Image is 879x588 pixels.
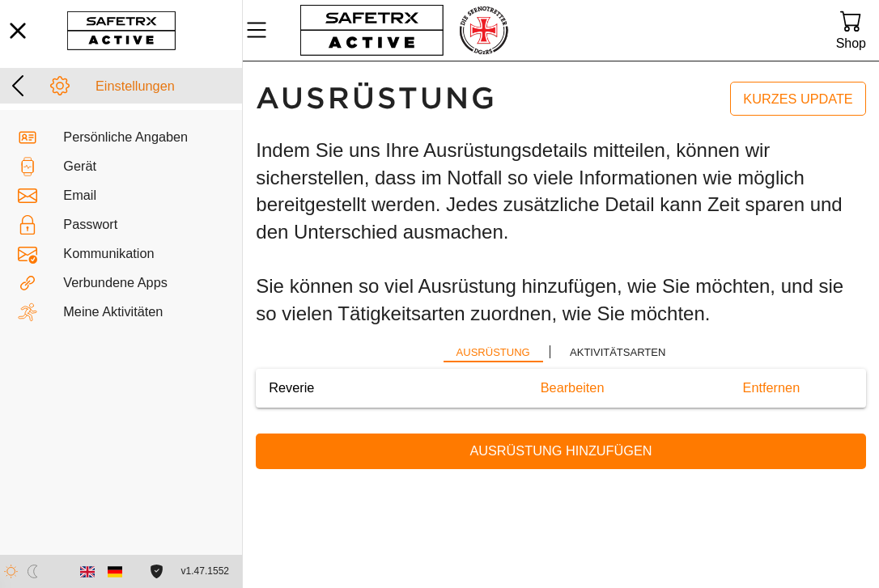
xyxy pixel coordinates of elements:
div: Email [63,188,223,204]
img: de.svg [108,565,122,579]
h3: Indem Sie uns Ihre Ausrüstungsdetails mitteilen, können wir sicherstellen, dass im Notfall so vie... [256,137,865,327]
button: German [101,558,129,586]
img: Devices.svg [18,157,37,176]
span: Ausrüstung hinzufügen [269,440,852,463]
button: Kurzes Update [730,82,865,116]
img: RescueLogo.png [457,4,509,57]
div: Meine Aktivitäten [63,304,223,320]
button: Entfernen [743,377,800,400]
span: Ausrüstung [456,344,530,362]
div: Kommunikation [63,246,223,262]
img: en.svg [80,565,95,579]
img: ModeDark.svg [26,565,40,578]
div: Gerät [63,159,223,175]
button: Aktivitätsarten [557,341,678,368]
button: Ausrüstung [444,341,543,368]
div: Passwort [63,217,223,233]
a: Lizenzvereinbarung [146,565,168,578]
img: Activities.svg [18,302,37,322]
button: Ausrüstung hinzufügen [256,434,865,469]
span: v1.47.1552 [181,563,229,580]
span: Kurzes Update [743,92,852,105]
div: Shop [836,32,866,54]
button: Bearbeiten [541,377,605,400]
h1: Ausrüstung [256,80,730,117]
button: v1.47.1552 [172,558,239,585]
span: Aktivitätsarten [570,344,665,362]
div: Einstellungen [96,78,237,95]
button: English [74,558,101,586]
button: MenÜ [243,13,283,47]
td: Reverie [256,369,468,408]
img: ModeLight.svg [4,565,18,578]
div: Verbundene Apps [63,275,223,291]
div: Persönliche Angaben [63,129,223,146]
